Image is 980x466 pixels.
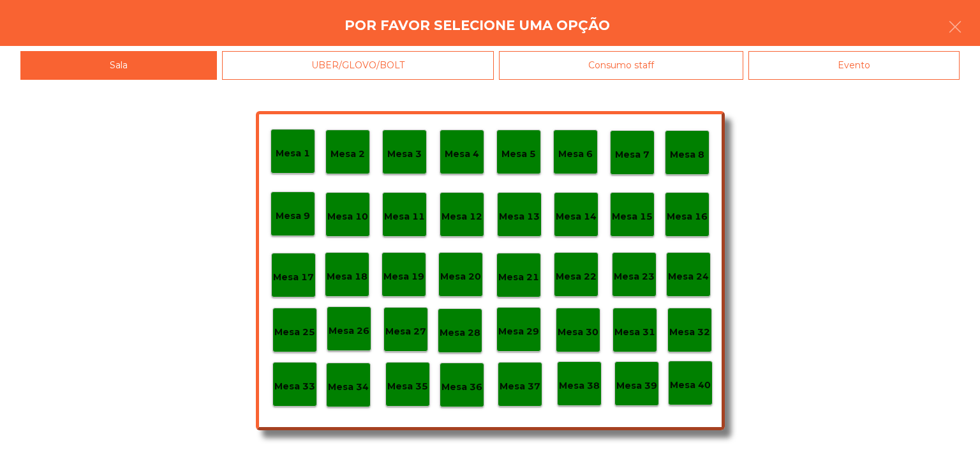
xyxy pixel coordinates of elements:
[440,326,480,340] p: Mesa 28
[499,51,743,80] div: Consumo staff
[442,209,482,224] p: Mesa 12
[328,380,369,395] p: Mesa 34
[748,51,960,80] div: Evento
[383,269,424,284] p: Mesa 19
[20,51,217,80] div: Sala
[558,147,593,162] p: Mesa 6
[498,270,539,285] p: Mesa 21
[327,209,368,224] p: Mesa 10
[387,147,422,162] p: Mesa 3
[616,379,657,393] p: Mesa 39
[559,379,600,393] p: Mesa 38
[387,379,428,394] p: Mesa 35
[276,146,310,161] p: Mesa 1
[558,325,598,340] p: Mesa 30
[614,269,655,284] p: Mesa 23
[667,209,708,224] p: Mesa 16
[612,209,653,224] p: Mesa 15
[499,209,540,224] p: Mesa 13
[330,147,365,162] p: Mesa 2
[614,325,655,340] p: Mesa 31
[668,269,709,284] p: Mesa 24
[329,324,369,338] p: Mesa 26
[385,324,426,339] p: Mesa 27
[669,325,710,340] p: Mesa 32
[273,270,314,285] p: Mesa 17
[615,147,650,162] p: Mesa 7
[274,325,315,340] p: Mesa 25
[384,209,425,224] p: Mesa 11
[276,209,310,223] p: Mesa 9
[670,147,704,162] p: Mesa 8
[556,269,597,284] p: Mesa 22
[670,378,711,393] p: Mesa 40
[327,269,367,284] p: Mesa 18
[440,269,481,284] p: Mesa 20
[442,380,482,395] p: Mesa 36
[222,51,494,80] div: UBER/GLOVO/BOLT
[500,379,540,394] p: Mesa 37
[556,209,597,224] p: Mesa 14
[274,379,315,394] p: Mesa 33
[501,147,536,162] p: Mesa 5
[445,147,479,162] p: Mesa 4
[498,324,539,339] p: Mesa 29
[345,16,610,35] h4: Por favor selecione uma opção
